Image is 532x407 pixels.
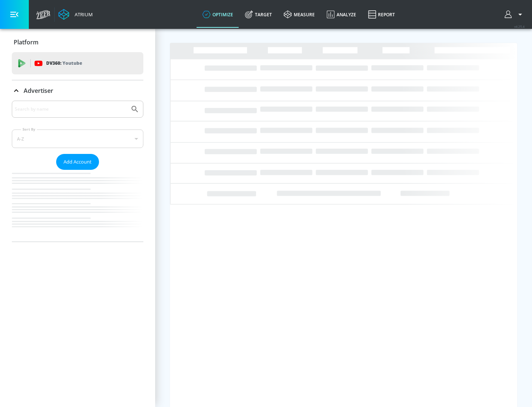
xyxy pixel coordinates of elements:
[12,80,143,101] div: Advertiser
[21,127,37,132] label: Sort By
[362,1,401,28] a: Report
[56,154,99,170] button: Add Account
[514,24,525,28] span: v 4.25.4
[278,1,321,28] a: measure
[12,52,143,74] div: DV360: Youtube
[197,1,239,28] a: optimize
[62,59,82,67] p: Youtube
[321,1,362,28] a: Analyze
[12,32,143,53] div: Platform
[12,101,143,242] div: Advertiser
[64,158,92,166] span: Add Account
[24,87,53,95] p: Advertiser
[58,9,93,20] a: Atrium
[72,11,93,18] div: Atrium
[12,129,143,148] div: A-Z
[14,38,38,46] p: Platform
[239,1,278,28] a: Target
[15,104,127,114] input: Search by name
[12,170,143,242] nav: list of Advertiser
[46,59,82,67] p: DV360:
